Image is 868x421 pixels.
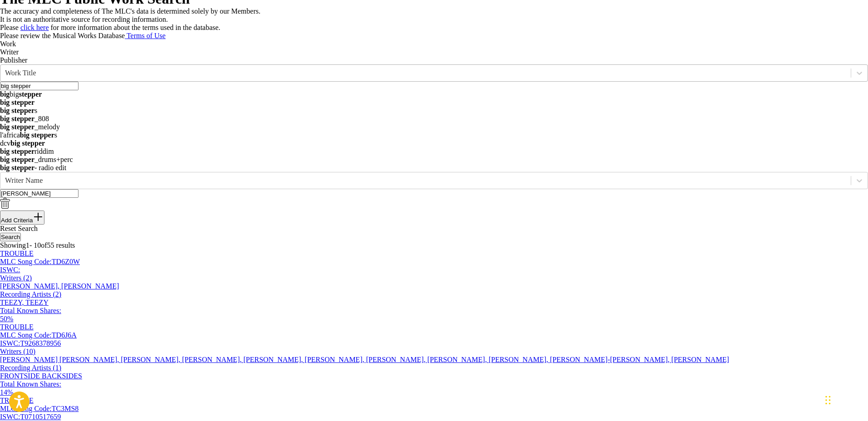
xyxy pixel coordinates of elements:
span: TD6J6A [52,331,77,339]
div: Writer Name [5,176,846,185]
span: s [54,131,57,139]
strong: stepper [11,156,34,163]
a: click here [20,24,49,31]
span: big [10,90,19,98]
strong: stepper [11,98,34,106]
strong: big [20,131,29,139]
span: _drums+perc [34,156,73,163]
strong: stepper [19,90,42,98]
strong: big [10,139,20,147]
span: TC3MS8 [52,405,79,412]
img: 9d2ae6d4665cec9f34b9.svg [33,211,44,222]
span: _melody [34,123,60,131]
span: TD6Z0W [52,258,80,265]
strong: stepper [31,131,54,139]
span: - radio edit [34,164,66,171]
span: T0710517659 [20,413,61,421]
span: riddim [34,147,54,155]
iframe: Chat Widget [823,377,868,421]
strong: stepper [11,115,34,122]
div: Work Title [5,69,846,77]
span: s [34,107,37,114]
strong: stepper [11,107,34,114]
strong: stepper [11,164,34,171]
span: _808 [34,115,49,122]
strong: stepper [11,147,34,155]
strong: stepper [11,123,34,131]
div: Drag [825,387,831,414]
span: T9268378956 [20,339,61,347]
a: Terms of Use [125,32,166,39]
strong: stepper [22,139,45,147]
